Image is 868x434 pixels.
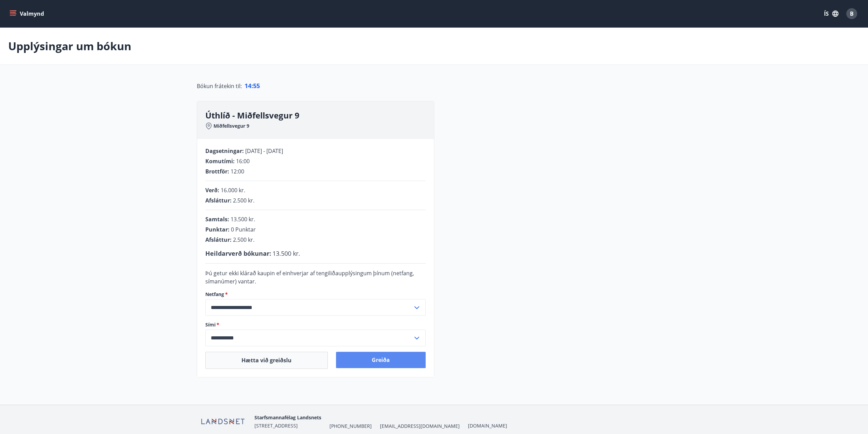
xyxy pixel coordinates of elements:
[205,168,229,175] span: Brottför :
[205,226,230,233] span: Punktar :
[214,123,249,129] span: Miðfellsvegur 9
[850,10,854,17] span: B
[205,147,244,155] span: Dagsetningar :
[205,236,232,243] span: Afsláttur :
[380,423,460,430] span: [EMAIL_ADDRESS][DOMAIN_NAME]
[8,8,47,20] button: menu
[245,82,253,90] span: 14 :
[205,197,232,204] span: Afsláttur :
[843,5,860,22] button: B
[205,291,426,298] label: Netfang
[233,197,254,204] span: 2.500 kr.
[254,422,298,429] span: [STREET_ADDRESS]
[197,414,249,429] img: F8tEiQha8Un3Ar3CAbbmu1gOVkZAt1bcWyF3CjFc.png
[336,352,426,368] button: Greiða
[205,321,426,328] label: Sími
[8,39,131,54] p: Upplýsingar um bókun
[253,82,260,90] span: 55
[231,226,256,233] span: 0 Punktar
[236,157,250,165] span: 16:00
[221,186,245,194] span: 16.000 kr.
[205,110,434,121] h3: Úthlíð - Miðfellsvegur 9
[205,215,229,223] span: Samtals :
[231,215,255,223] span: 13.500 kr.
[245,147,283,155] span: [DATE] - [DATE]
[205,157,235,165] span: Komutími :
[205,249,271,257] span: Heildarverð bókunar :
[273,249,300,257] span: 13.500 kr.
[233,236,254,243] span: 2.500 kr.
[205,352,328,369] button: Hætta við greiðslu
[205,269,414,285] span: Þú getur ekki klárað kaupin ef einhverjar af tengiliðaupplýsingum þínum (netfang, símanúmer) vantar.
[468,422,507,429] a: [DOMAIN_NAME]
[231,168,244,175] span: 12:00
[254,414,321,421] span: Starfsmannafélag Landsnets
[820,8,842,20] button: ÍS
[205,186,219,194] span: Verð :
[197,82,242,90] span: Bókun frátekin til :
[329,423,372,430] span: [PHONE_NUMBER]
